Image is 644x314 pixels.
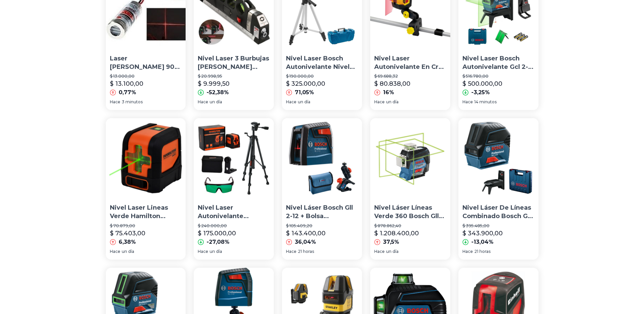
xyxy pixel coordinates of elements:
span: Hace [198,99,208,105]
p: -13,04% [471,238,494,246]
p: Nivel Laser 3 Burbujas [PERSON_NAME] Cinta Métrica Regla [198,54,270,71]
span: un día [210,249,222,254]
p: $ 20.998,95 [198,74,270,79]
p: $ 9.999,50 [198,79,230,88]
p: $ 516.780,00 [462,74,534,79]
p: $ 500.000,00 [462,79,502,88]
span: Hace [374,249,385,254]
img: Nivel Laser Autonivelante Hamilton 2 Linea Verde Hnl100 Kit [194,118,274,198]
p: $ 105.409,20 [286,223,358,229]
p: $ 75.403,00 [110,229,145,238]
span: un día [210,99,222,105]
span: Hace [198,249,208,254]
p: -27,08% [207,238,230,246]
p: 71,05% [295,88,314,97]
img: Nivel Laser Lineas Verde Hamilton Hnl100 Con Soporte 30 Mts [106,118,186,198]
p: $ 878.862,40 [374,223,446,229]
p: Laser [PERSON_NAME] 90 Alineacion Nivel 5mw Itytarg [110,54,182,71]
p: 16% [383,88,394,97]
p: $ 343.900,00 [462,229,503,238]
p: -52,38% [207,88,229,97]
a: Nivel Láser De Líneas Combinado Bosch Gcl 2-15Nivel Láser De Líneas Combinado Bosch Gcl 2-15$ 395... [458,118,539,259]
span: un día [386,249,399,254]
span: un día [386,99,399,105]
span: Hace [286,99,296,105]
span: Hace [110,99,120,105]
p: $ 69.688,32 [374,74,446,79]
p: Nivel Láser Bosch Gll 2-12 + Bolsa Protectora [286,204,358,220]
p: Nivel Laser Lineas Verde Hamilton Hnl100 Con Soporte 30 Mts [110,204,182,220]
p: $ 240.000,00 [198,223,270,229]
span: Hace [462,99,473,105]
p: $ 143.400,00 [286,229,326,238]
span: 21 horas [298,249,314,254]
p: $ 70.879,00 [110,223,182,229]
span: 21 horas [474,249,491,254]
p: $ 13.000,00 [110,74,182,79]
p: Nivel Láser De Líneas Combinado Bosch Gcl 2-15 [462,204,534,220]
p: 6,38% [119,238,136,246]
p: 36,04% [295,238,316,246]
p: Nivel Láser Líneas Verde 360 Bosch Gll 3-80cg 30m + Recept [374,204,446,220]
p: $ 190.000,00 [286,74,358,79]
span: Hace [110,249,120,254]
img: Nivel Láser Bosch Gll 2-12 + Bolsa Protectora [282,118,362,198]
p: 0,77% [119,88,136,97]
span: Hace [374,99,385,105]
span: un día [298,99,310,105]
span: Hace [462,249,473,254]
img: Nivel Láser Líneas Verde 360 Bosch Gll 3-80cg 30m + Recept [370,118,450,198]
p: Nivel Laser Bosch Autonivelante Gcl 2-15 G Lineas Verdes Dgm [462,54,534,71]
p: 37,5% [383,238,399,246]
span: 3 minutos [122,99,143,105]
a: Nivel Láser Líneas Verde 360 Bosch Gll 3-80cg 30m + ReceptNivel Láser Líneas Verde 360 Bosch Gll ... [370,118,450,259]
p: $ 325.000,00 [286,79,325,88]
p: Nivel Laser Bosch Autonivelante Nivelox Gll 3 X Lineas Kit [286,54,358,71]
span: un día [122,249,134,254]
span: 14 minutos [474,99,497,105]
a: Nivel Láser Bosch Gll 2-12 + Bolsa ProtectoraNivel Láser Bosch Gll 2-12 + Bolsa Protectora$ 105.4... [282,118,362,259]
a: Nivel Laser Autonivelante Hamilton 2 Linea Verde Hnl100 KitNivel Laser Autonivelante Hamilton 2 L... [194,118,274,259]
a: Nivel Laser Lineas Verde Hamilton Hnl100 Con Soporte 30 MtsNivel Laser Lineas Verde Hamilton Hnl1... [106,118,186,259]
p: $ 1.208.400,00 [374,229,419,238]
p: $ 80.838,00 [374,79,410,88]
img: Nivel Láser De Líneas Combinado Bosch Gcl 2-15 [458,118,539,198]
p: $ 175.000,00 [198,229,236,238]
p: $ 13.100,00 [110,79,143,88]
span: Hace [286,249,296,254]
p: Nivel Laser Autonivelante En Cruz 10 Mts Crossmaster 9936170 [374,54,446,71]
p: Nivel Laser Autonivelante Hamilton 2 Linea Verde Hnl100 Kit [198,204,270,220]
p: -3,25% [471,88,490,97]
p: $ 395.485,00 [462,223,534,229]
